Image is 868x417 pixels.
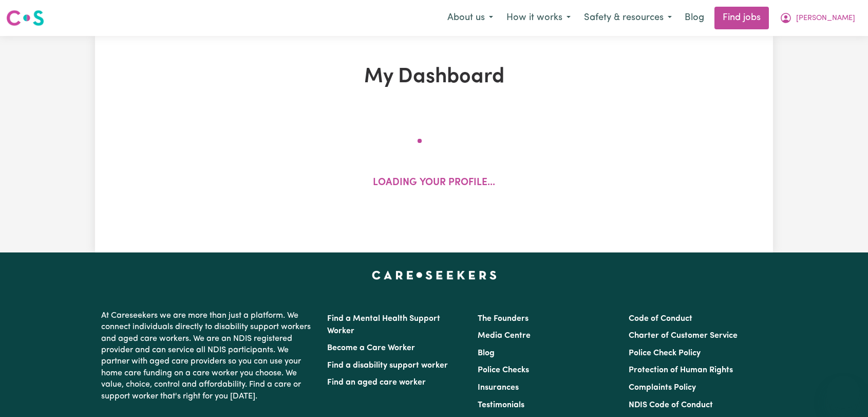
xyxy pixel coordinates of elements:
[327,378,426,387] a: Find an aged care worker
[478,315,529,323] a: The Founders
[629,401,713,409] a: NDIS Code of Conduct
[629,349,701,357] a: Police Check Policy
[327,315,440,335] a: Find a Mental Health Support Worker
[441,7,500,29] button: About us
[372,271,497,279] a: Careseekers home page
[629,366,733,374] a: Protection of Human Rights
[6,6,44,30] a: Careseekers logo
[577,7,678,29] button: Safety & resources
[629,384,696,392] a: Complaints Policy
[773,7,862,29] button: My Account
[629,315,692,323] a: Code of Conduct
[478,401,524,409] a: Testimonials
[327,344,415,352] a: Become a Care Worker
[827,376,860,409] iframe: Button to launch messaging window
[327,361,448,370] a: Find a disability support worker
[796,13,855,24] span: [PERSON_NAME]
[373,176,495,191] p: Loading your profile...
[214,65,654,89] h1: My Dashboard
[629,332,738,340] a: Charter of Customer Service
[500,7,577,29] button: How it works
[678,7,710,29] a: Blog
[6,9,44,27] img: Careseekers logo
[478,384,519,392] a: Insurances
[478,332,531,340] a: Media Centre
[478,366,529,374] a: Police Checks
[101,306,315,406] p: At Careseekers we are more than just a platform. We connect individuals directly to disability su...
[714,7,769,29] a: Find jobs
[478,349,495,357] a: Blog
